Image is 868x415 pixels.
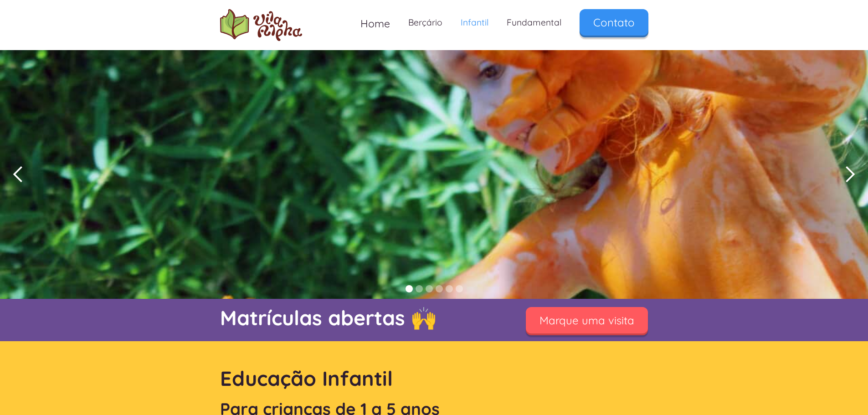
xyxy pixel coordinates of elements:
div: Show slide 5 of 6 [446,285,453,292]
a: Fundamental [498,9,570,36]
a: Home [351,9,399,38]
a: Infantil [452,9,498,36]
a: home [220,9,302,41]
a: Berçário [399,9,452,36]
a: Marque uma visita [526,307,648,333]
span: Home [360,17,390,30]
div: Show slide 6 of 6 [456,285,463,292]
img: logo Escola Vila Alpha [220,9,302,41]
div: Show slide 4 of 6 [436,285,443,292]
div: Show slide 3 of 6 [426,285,433,292]
div: Show slide 2 of 6 [416,285,423,292]
h1: Educação Infantil [220,364,648,393]
div: next slide [832,50,868,299]
div: Show slide 1 of 6 [406,285,413,292]
a: Contato [580,9,648,36]
p: Matrículas abertas 🙌 [220,303,503,332]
